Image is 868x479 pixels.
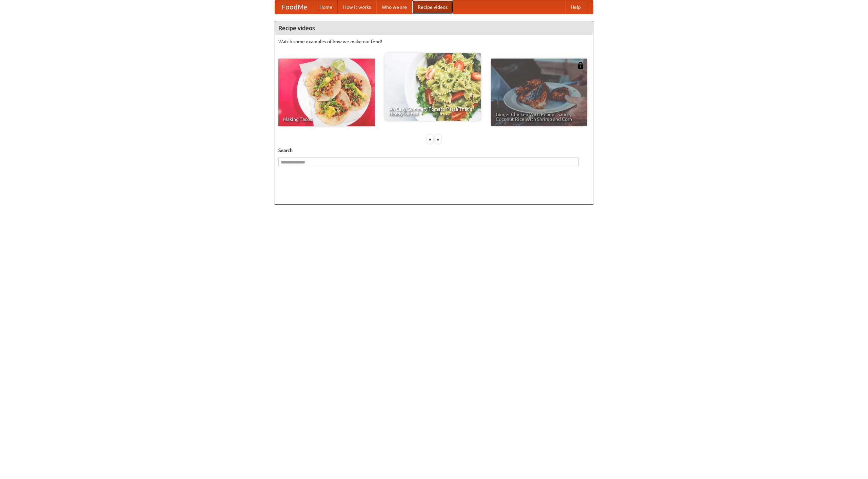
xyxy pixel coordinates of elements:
span: Making Tacos [283,117,370,122]
a: Home [314,0,338,14]
h5: Search [278,147,590,154]
div: » [435,135,441,144]
p: Watch some examples of how we make our food! [278,38,590,45]
a: Help [565,0,586,14]
span: An Easy, Summery Tomato Pasta That's Ready for Fall [389,107,476,116]
div: « [427,135,433,144]
a: Who we are [376,0,412,14]
a: FoodMe [275,0,314,14]
a: Making Tacos [278,59,375,126]
img: 483408.png [577,62,584,69]
a: How it works [338,0,376,14]
h4: Recipe videos [275,21,593,35]
a: An Easy, Summery Tomato Pasta That's Ready for Fall [384,53,481,121]
a: Recipe videos [412,0,453,14]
